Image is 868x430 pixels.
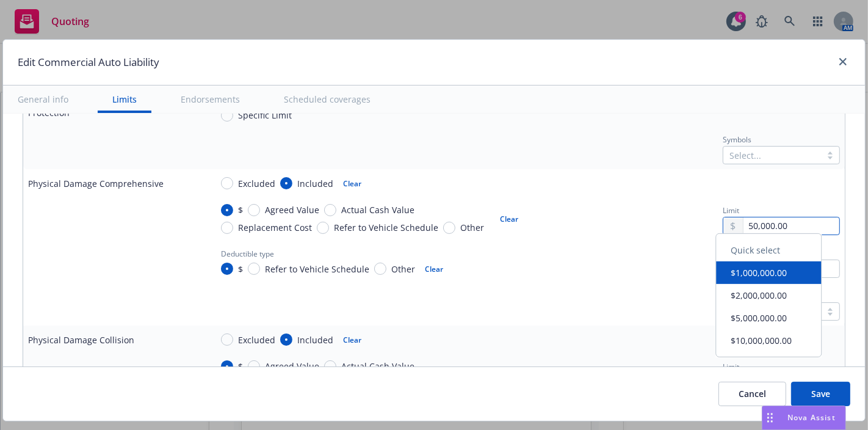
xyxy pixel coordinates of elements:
[418,260,450,277] button: Clear
[743,217,839,235] input: 0.00
[762,406,846,430] button: Nova Assist
[238,203,243,216] span: $
[334,221,438,234] span: Refer to Vehicle Schedule
[324,204,336,216] input: Actual Cash Value
[317,222,329,234] input: Refer to Vehicle Schedule
[166,86,255,113] button: Endorsements
[341,203,414,216] span: Actual Cash Value
[238,360,243,373] span: $
[716,284,821,307] button: $2,000,000.00
[716,239,821,261] div: Quick select
[324,360,336,373] input: Actual Cash Value
[221,360,233,373] input: $
[336,331,369,348] button: Clear
[716,261,821,284] button: $1,000,000.00
[787,412,836,423] span: Nova Assist
[269,86,385,113] button: Scheduled coverages
[221,109,233,122] input: Specific Limit
[221,249,274,259] span: Deductible type
[248,204,260,216] input: Agreed Value
[460,221,484,234] span: Other
[716,329,821,352] button: $10,000,000.00
[443,222,455,234] input: Other
[723,205,739,216] span: Limit
[238,177,275,190] span: Excluded
[221,222,233,234] input: Replacement Cost
[265,360,319,373] span: Agreed Value
[248,263,260,275] input: Refer to Vehicle Schedule
[221,204,233,216] input: $
[238,221,312,234] span: Replacement Cost
[493,210,526,227] button: Clear
[723,362,739,372] span: Limit
[248,360,260,373] input: Agreed Value
[221,177,233,189] input: Excluded
[280,333,292,346] input: Included
[221,263,233,275] input: $
[3,86,83,113] button: General info
[391,263,415,275] span: Other
[836,54,850,69] a: close
[723,134,751,145] span: Symbols
[336,175,369,192] button: Clear
[238,333,275,346] span: Excluded
[718,382,786,406] button: Cancel
[341,360,414,373] span: Actual Cash Value
[221,333,233,346] input: Excluded
[238,109,292,122] span: Specific Limit
[297,333,333,346] span: Included
[716,307,821,329] button: $5,000,000.00
[98,86,151,113] button: Limits
[374,263,386,275] input: Other
[762,406,778,429] div: Drag to move
[238,263,243,275] span: $
[791,382,850,406] button: Save
[297,177,333,190] span: Included
[28,333,134,346] div: Physical Damage Collision
[18,54,159,70] h1: Edit Commercial Auto Liability
[265,203,319,216] span: Agreed Value
[280,177,292,189] input: Included
[28,177,164,190] div: Physical Damage Comprehensive
[265,263,369,275] span: Refer to Vehicle Schedule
